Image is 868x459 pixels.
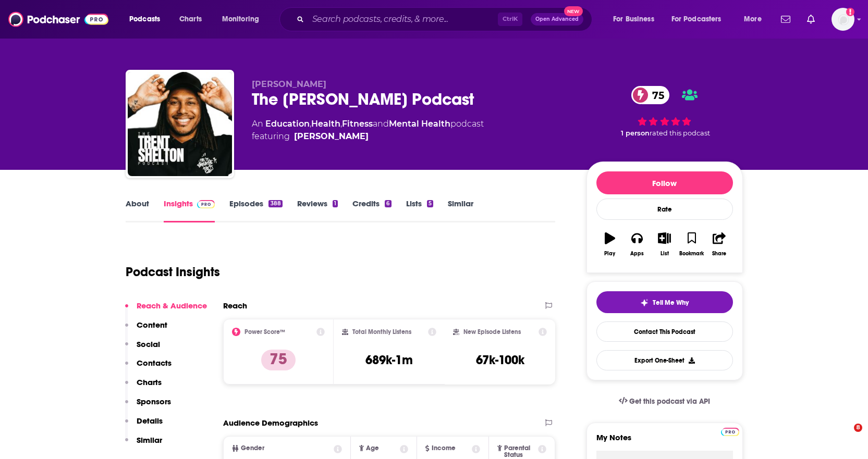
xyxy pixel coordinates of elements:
[564,6,583,16] span: New
[366,445,379,452] span: Age
[137,320,167,330] p: Content
[289,7,602,31] div: Search podcasts, credits, & more...
[352,328,411,336] h2: Total Monthly Listens
[222,12,259,27] span: Monitoring
[244,328,285,336] h2: Power Score™
[596,291,733,313] button: tell me why sparkleTell Me Why
[651,226,678,263] button: List
[308,11,498,28] input: Search podcasts, credits, & more...
[125,320,167,339] button: Content
[744,12,762,27] span: More
[125,416,163,435] button: Details
[630,251,644,257] div: Apps
[373,119,389,129] span: and
[854,424,862,432] span: 8
[342,119,373,129] a: Fitness
[832,8,854,31] img: User Profile
[671,12,722,27] span: For Podcasters
[661,251,669,257] div: List
[832,8,854,31] button: Show profile menu
[498,13,522,26] span: Ctrl K
[215,11,273,28] button: open menu
[846,8,854,16] svg: Add a profile image
[596,171,733,194] button: Follow
[777,10,794,28] a: Show notifications dropdown
[832,8,854,31] span: Logged in as lilifeinberg
[137,435,162,445] p: Similar
[125,396,171,416] button: Sponsors
[261,350,296,370] p: 75
[125,435,162,454] button: Similar
[653,299,689,307] span: Tell Me Why
[173,11,208,28] a: Charts
[128,72,232,176] img: The Trent Shelton Podcast
[596,432,733,451] label: My Notes
[448,199,473,222] a: Similar
[122,11,174,28] button: open menu
[125,339,160,358] button: Social
[610,389,719,414] a: Get this podcast via API
[137,416,163,426] p: Details
[596,321,733,342] a: Contact This Podcast
[179,12,202,27] span: Charts
[311,119,340,129] a: Health
[712,251,726,257] div: Share
[352,199,391,222] a: Credits6
[504,445,536,458] span: Parental Status
[385,200,391,207] div: 6
[268,200,282,207] div: 388
[252,130,484,143] span: featuring
[406,199,433,222] a: Lists5
[125,301,207,320] button: Reach & Audience
[223,418,318,428] h2: Audience Demographics
[737,11,775,28] button: open menu
[310,119,311,129] span: ,
[535,17,579,22] span: Open Advanced
[427,200,433,207] div: 5
[586,79,743,144] div: 75 1 personrated this podcast
[197,200,215,208] img: Podchaser Pro
[294,130,369,143] a: Trent Shelton
[621,129,650,137] span: 1 person
[476,352,524,368] h3: 67k-100k
[137,301,207,311] p: Reach & Audience
[631,86,669,104] a: 75
[126,264,220,280] h1: Podcast Insights
[137,339,160,349] p: Social
[665,11,737,28] button: open menu
[137,377,162,387] p: Charts
[125,358,172,377] button: Contacts
[125,377,162,396] button: Charts
[606,11,667,28] button: open menu
[679,251,704,257] div: Bookmark
[389,119,450,129] a: Mental Health
[229,199,282,222] a: Episodes388
[137,396,171,406] p: Sponsors
[803,10,819,28] a: Show notifications dropdown
[333,200,338,207] div: 1
[721,426,739,436] a: Pro website
[129,12,160,27] span: Podcasts
[624,226,651,263] button: Apps
[613,12,654,27] span: For Business
[596,226,624,263] button: Play
[164,199,215,222] a: InsightsPodchaser Pro
[126,199,149,222] a: About
[252,79,326,89] span: [PERSON_NAME]
[596,199,733,220] div: Rate
[223,301,247,311] h2: Reach
[721,428,739,436] img: Podchaser Pro
[642,86,669,104] span: 75
[596,350,733,370] button: Export One-Sheet
[650,129,710,137] span: rated this podcast
[265,119,310,129] a: Education
[463,328,521,336] h2: New Episode Listens
[297,199,338,222] a: Reviews1
[8,9,108,29] img: Podchaser - Follow, Share and Rate Podcasts
[604,251,615,257] div: Play
[629,397,710,406] span: Get this podcast via API
[432,445,456,452] span: Income
[241,445,264,452] span: Gender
